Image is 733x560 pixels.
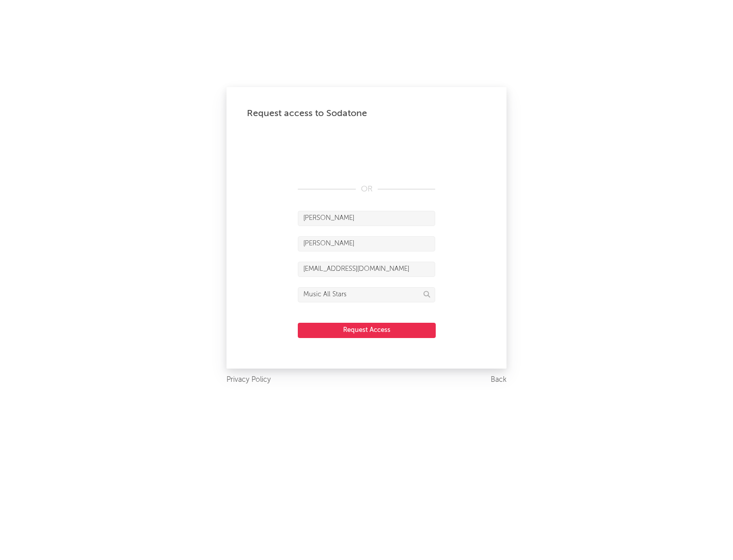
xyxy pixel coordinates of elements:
div: OR [298,183,435,195]
input: Division [298,287,435,302]
button: Request Access [298,323,436,338]
input: First Name [298,211,435,226]
input: Last Name [298,236,435,251]
div: Request access to Sodatone [247,107,486,120]
a: Privacy Policy [227,374,271,386]
a: Back [491,374,506,386]
input: Email [298,262,435,277]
